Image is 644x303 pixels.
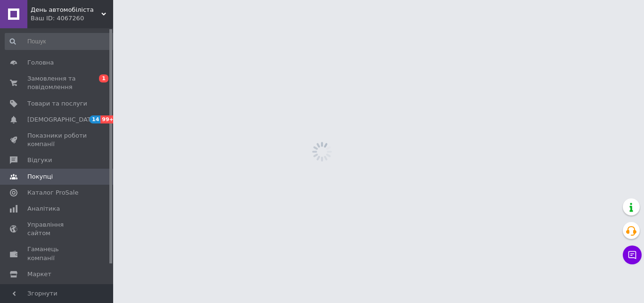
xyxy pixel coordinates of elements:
[623,246,642,264] button: Чат з покупцем
[31,6,101,14] span: День автомобіліста
[27,172,53,181] span: Покупці
[27,58,54,67] span: Головна
[27,270,51,278] span: Маркет
[90,115,100,123] span: 14
[27,131,87,148] span: Показники роботи компанії
[5,33,116,50] input: Пошук
[99,74,108,82] span: 1
[27,245,87,262] span: Гаманець компанії
[27,99,87,108] span: Товари та послуги
[27,188,78,197] span: Каталог ProSale
[27,115,97,124] span: [DEMOGRAPHIC_DATA]
[31,14,113,23] div: Ваш ID: 4067260
[27,74,87,91] span: Замовлення та повідомлення
[100,115,116,123] span: 99+
[27,221,87,237] span: Управління сайтом
[27,205,60,213] span: Аналітика
[27,156,52,164] span: Відгуки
